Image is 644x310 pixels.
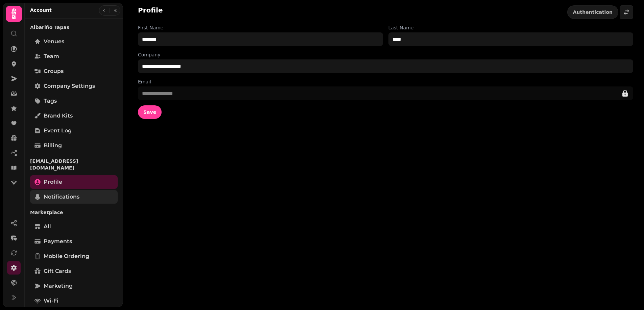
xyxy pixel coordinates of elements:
a: Marketing [30,279,118,293]
a: Brand Kits [30,109,118,123]
span: Save [143,110,156,114]
a: Mobile ordering [30,250,118,263]
label: Company [138,51,633,58]
button: Authentication [567,5,618,19]
span: Venues [44,37,64,46]
span: Tags [44,97,57,105]
a: Gift cards [30,264,118,278]
a: Event log [30,124,118,137]
span: Gift cards [44,267,71,275]
span: Payments [44,237,72,246]
label: Email [138,78,633,85]
span: Mobile ordering [44,252,89,260]
span: Profile [44,178,62,186]
button: Save [138,105,162,119]
a: Wi-Fi [30,294,118,308]
p: Marketplace [30,206,118,218]
a: Team [30,50,118,63]
span: All [44,223,51,231]
a: Venues [30,35,118,48]
span: Groups [44,67,64,75]
a: Tags [30,94,118,108]
a: All [30,220,118,233]
span: Brand Kits [44,112,73,120]
a: Payments [30,235,118,248]
button: edit [618,86,632,100]
a: Groups [30,64,118,78]
span: Billing [44,141,62,150]
span: Notifications [44,193,79,201]
a: Billing [30,139,118,152]
span: Company settings [44,82,95,90]
span: Wi-Fi [44,297,58,305]
a: Notifications [30,190,118,204]
span: Event log [44,127,72,135]
h2: Profile [138,5,163,15]
a: Company settings [30,79,118,93]
label: Last Name [388,24,634,31]
span: Team [44,52,59,60]
span: Marketing [44,282,73,290]
p: [EMAIL_ADDRESS][DOMAIN_NAME] [30,155,118,174]
a: Profile [30,175,118,189]
p: Albariño Tapas [30,21,118,33]
label: First Name [138,24,383,31]
span: Authentication [573,10,613,15]
h2: Account [30,7,52,14]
